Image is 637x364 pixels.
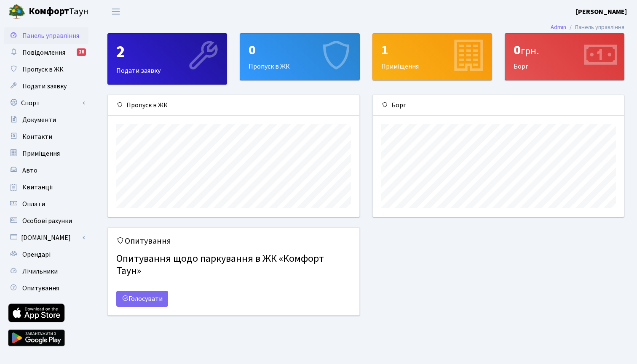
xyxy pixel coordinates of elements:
[108,95,359,116] div: Пропуск в ЖК
[22,65,64,74] span: Пропуск в ЖК
[249,42,351,58] div: 0
[4,229,88,246] a: [DOMAIN_NAME]
[22,216,72,226] span: Особові рахунки
[240,34,359,80] div: Пропуск в ЖК
[4,213,88,229] a: Особові рахунки
[116,291,168,307] a: Голосувати
[576,7,627,17] a: [PERSON_NAME]
[538,19,637,36] nav: breadcrumb
[566,23,624,32] li: Панель управління
[108,34,227,84] div: Подати заявку
[4,246,88,263] a: Орендарі
[4,128,88,145] a: Контакти
[505,34,624,80] div: Борг
[29,5,69,18] b: Комфорт
[551,23,566,32] a: Admin
[116,236,351,246] h5: Опитування
[77,48,86,56] div: 26
[22,149,60,158] span: Приміщення
[29,5,88,19] span: Таун
[4,196,88,213] a: Оплати
[22,199,45,209] span: Оплати
[4,27,88,44] a: Панель управління
[105,5,126,19] button: Переключити навігацію
[116,42,218,62] div: 2
[116,250,351,281] h4: Опитування щодо паркування в ЖК «Комфорт Таун»
[22,250,51,259] span: Орендарі
[4,95,88,112] a: Спорт
[22,31,79,40] span: Панель управління
[576,7,627,16] b: [PERSON_NAME]
[4,263,88,280] a: Лічильники
[4,44,88,61] a: Повідомлення26
[4,112,88,128] a: Документи
[4,61,88,78] a: Пропуск в ЖК
[22,82,67,91] span: Подати заявку
[22,183,53,192] span: Квитанції
[4,179,88,196] a: Квитанції
[22,267,58,276] span: Лічильники
[381,42,483,58] div: 1
[22,115,56,125] span: Документи
[4,162,88,179] a: Авто
[22,284,59,293] span: Опитування
[8,3,25,20] img: logo.png
[4,145,88,162] a: Приміщення
[4,280,88,297] a: Опитування
[373,95,624,116] div: Борг
[22,166,37,175] span: Авто
[240,33,359,80] a: 0Пропуск в ЖК
[107,33,227,85] a: 2Подати заявку
[22,132,52,141] span: Контакти
[22,48,65,57] span: Повідомлення
[521,44,539,58] span: грн.
[4,78,88,95] a: Подати заявку
[372,33,492,80] a: 1Приміщення
[373,34,492,80] div: Приміщення
[514,42,616,58] div: 0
